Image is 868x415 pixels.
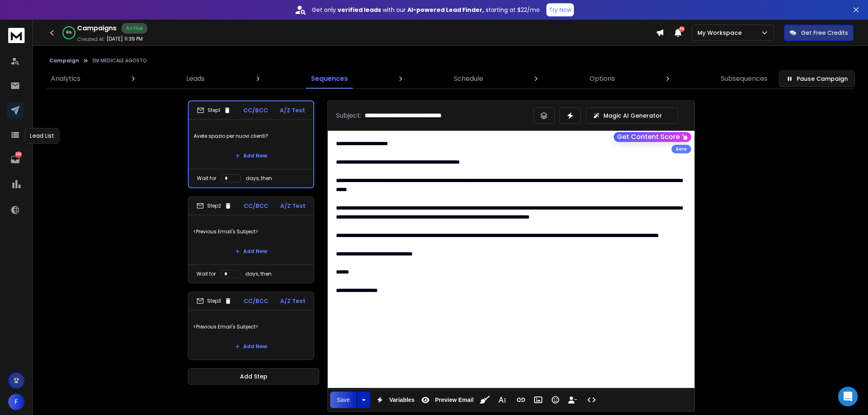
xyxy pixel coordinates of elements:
p: <Previous Email's Subject> [193,315,309,338]
span: 50 [679,26,685,32]
div: Beta [672,145,691,153]
img: logo [8,28,25,43]
p: Options [589,74,615,84]
p: Wait for [197,175,216,182]
p: Schedule [454,74,483,84]
button: Get Content Score [614,132,691,142]
a: Analytics [46,69,85,89]
p: SM MEDICALE AGOSTO [92,57,147,64]
p: My Workspace [697,29,745,37]
p: Subject: [336,111,361,121]
button: Get Free Credits [784,25,854,41]
a: Options [585,69,620,89]
button: Try Now [546,3,574,16]
strong: AI-powered Lead Finder, [407,6,484,14]
button: Add New [228,338,274,355]
button: Insert Link (Ctrl+K) [513,392,529,408]
button: Insert Unsubscribe Link [565,392,580,408]
div: Step 2 [196,202,232,210]
button: Magic AI Generator [586,107,678,124]
p: days, then [246,175,272,182]
li: Step2CC/BCCA/Z Test<Previous Email's Subject>Add NewWait fordays, then [188,196,314,283]
p: CC/BCC [243,106,268,114]
strong: verified leads [338,6,381,14]
p: Created At: [77,36,105,43]
p: Analytics [51,74,80,84]
p: A/Z Test [280,106,305,114]
button: F [8,394,25,410]
p: A/Z Test [280,202,306,210]
p: CC/BCC [244,297,268,305]
p: Get only with our starting at $22/mo [312,6,540,14]
div: Lead List [25,128,59,144]
p: Sequences [311,74,348,84]
p: Wait for [196,271,216,277]
div: Step 3 [196,297,232,305]
button: Add New [228,243,274,260]
button: Preview Email [418,392,475,408]
button: Add New [228,148,274,164]
a: Schedule [449,69,488,89]
button: Variables [372,392,416,408]
button: More Text [494,392,510,408]
p: CC/BCC [244,202,268,210]
a: Leads [181,69,210,89]
button: Pause Campaign [779,71,855,87]
div: Step 1 [197,107,231,114]
a: Subsequences [716,69,772,89]
p: A/Z Test [280,297,306,305]
p: [DATE] 11:39 PM [107,36,143,42]
p: Subsequences [721,74,767,84]
p: Get Free Credits [801,29,848,37]
p: Avete spazio per nuovi clienti? [194,125,308,148]
a: Sequences [306,69,353,89]
button: Campaign [49,57,79,64]
p: <Previous Email's Subject> [193,220,309,243]
p: Magic AI Generator [603,112,662,120]
button: Emoticons [548,392,563,408]
button: Insert Image (Ctrl+P) [530,392,546,408]
p: 342 [15,151,22,158]
p: Leads [186,74,205,84]
a: 342 [7,151,23,168]
p: Try Now [549,6,571,14]
button: Code View [584,392,599,408]
p: 99 % [66,30,72,35]
div: Active [121,23,147,34]
button: Save [330,392,356,408]
div: Open Intercom Messenger [838,387,858,406]
button: Add Step [188,368,319,385]
li: Step3CC/BCCA/Z Test<Previous Email's Subject>Add New [188,292,314,360]
p: days, then [245,271,272,277]
h1: Campaigns [77,23,116,33]
button: Clean HTML [477,392,493,408]
li: Step1CC/BCCA/Z TestAvete spazio per nuovi clienti?Add NewWait fordays, then [188,100,314,188]
span: Preview Email [433,397,475,404]
span: Variables [388,397,416,404]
